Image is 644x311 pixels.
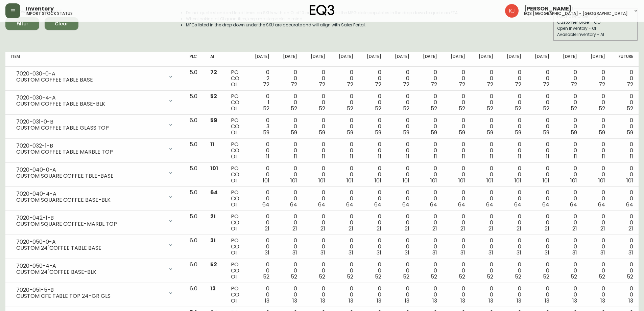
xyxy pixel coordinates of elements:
div: 0 0 [560,69,577,88]
div: PO CO [231,190,241,208]
h5: import stock status [26,12,73,16]
span: OI [231,105,237,112]
span: 11 [602,153,605,160]
div: 0 0 [532,141,549,160]
div: 0 0 [364,69,381,88]
div: 0 0 [532,165,549,184]
div: 0 2 [252,69,269,88]
div: 0 0 [336,165,353,184]
div: 0 0 [504,141,521,160]
th: [DATE] [359,52,387,67]
div: 0 0 [588,93,605,112]
span: OI [231,153,237,160]
div: 0 0 [364,214,381,232]
div: 0 0 [560,165,577,184]
div: 0 0 [420,238,437,256]
span: 52 [263,105,269,112]
span: 11 [406,153,409,160]
div: 0 0 [364,117,381,136]
span: 72 [403,81,409,88]
div: 0 0 [336,69,353,88]
th: [DATE] [303,52,331,67]
div: 0 0 [308,141,325,160]
div: 0 0 [308,69,325,88]
span: 31 [210,237,216,244]
span: 21 [349,225,353,232]
span: 59 [375,129,381,136]
th: [DATE] [247,52,275,67]
span: 59 [599,129,605,136]
span: 59 [431,129,437,136]
div: 0 0 [308,117,325,136]
span: 72 [210,68,217,76]
span: 64 [626,201,633,208]
div: 0 0 [532,190,549,208]
div: 0 0 [448,214,465,232]
td: 5.0 [184,67,205,91]
div: 7020-031-0-BCUSTOM COFFEE TABLE GLASS TOP [11,117,179,132]
th: [DATE] [527,52,555,67]
span: OI [231,201,237,208]
div: 7020-051-5-B [16,287,164,293]
div: 0 0 [532,117,549,136]
div: 0 0 [504,214,521,232]
div: 0 0 [616,165,633,184]
span: 72 [319,81,325,88]
span: 21 [460,225,465,232]
th: [DATE] [555,52,583,67]
div: 0 0 [616,117,633,136]
span: 101 [263,177,269,184]
span: 11 [350,153,353,160]
span: 52 [599,105,605,112]
div: 7020-040-0-A [16,167,164,173]
div: PO CO [231,214,241,232]
span: 64 [458,201,465,208]
div: 0 0 [588,190,605,208]
span: 11 [518,153,521,160]
div: PO CO [231,165,241,184]
th: AI [205,52,225,67]
div: 0 0 [504,165,521,184]
div: CUSTOM COFFEE TABLE BASE-BLK [16,101,164,107]
div: 7020-030-0-ACUSTOM COFFEE TABLE BASE [11,69,179,84]
span: OI [231,129,237,136]
div: PO CO [231,141,241,160]
span: 52 [487,105,493,112]
span: 72 [291,81,297,88]
div: 0 0 [392,93,409,112]
h5: eq3 [GEOGRAPHIC_DATA] - [GEOGRAPHIC_DATA] [524,12,628,16]
div: 0 0 [532,69,549,88]
span: 21 [488,225,493,232]
td: 6.0 [184,115,205,139]
div: 7020-032-1-BCUSTOM COFFEE TABLE MARBLE TOP [11,141,179,156]
div: 7020-050-0-A [16,239,164,245]
span: OI [231,177,237,184]
th: [DATE] [443,52,471,67]
span: 11 [546,153,549,160]
span: 72 [375,81,381,88]
div: 0 0 [280,165,297,184]
div: 0 0 [448,93,465,112]
button: Clear [45,17,78,30]
span: 59 [515,129,521,136]
span: 21 [628,225,633,232]
span: 101 [290,177,297,184]
th: Item [5,52,184,67]
span: 72 [515,81,521,88]
div: 7020-040-4-A [16,191,164,197]
span: 52 [459,105,465,112]
div: 0 0 [560,214,577,232]
div: 7020-050-4-A [16,263,164,269]
div: 0 0 [308,93,325,112]
div: 0 0 [448,141,465,160]
th: [DATE] [331,52,359,67]
div: 0 0 [448,69,465,88]
td: 6.0 [184,235,205,259]
span: 64 [290,201,297,208]
span: 64 [430,201,437,208]
div: Customer Order - CO [557,19,634,25]
div: 0 0 [588,69,605,88]
span: 59 [459,129,465,136]
th: [DATE] [415,52,443,67]
img: logo [310,5,335,16]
